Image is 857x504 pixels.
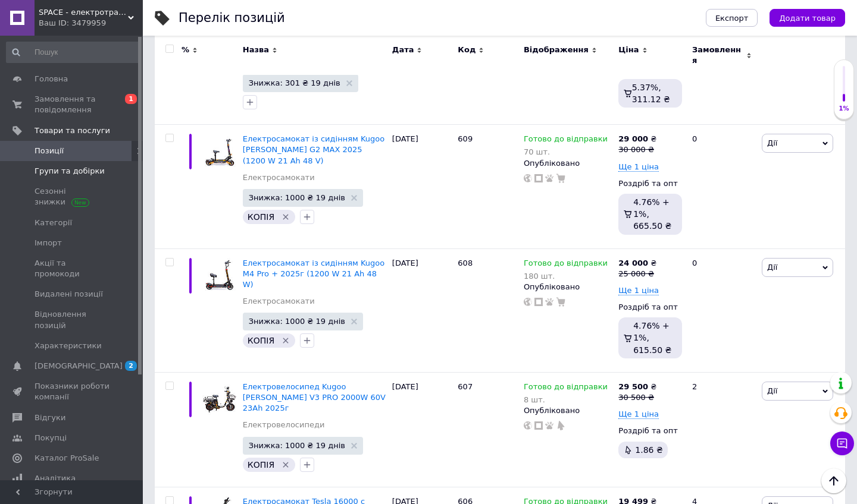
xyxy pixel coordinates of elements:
div: ₴ [618,258,656,269]
span: Сезонні знижки [35,186,110,207]
span: 1 [125,94,137,104]
span: Код [458,45,476,55]
span: 607 [458,382,473,391]
span: Знижка: 1000 ₴ 19 днів [249,317,345,325]
button: Чат з покупцем [830,431,854,455]
span: Знижка: 1000 ₴ 19 днів [249,442,345,449]
img: Электросамокат с сиденьем Kugoo Kirin G2 MAX 2025 (1200 W 21 Ah 48 V) [202,134,237,168]
div: 70 шт. [524,147,608,156]
span: Замовлення [692,45,743,66]
span: 2 [125,361,137,371]
span: Аналітика [35,473,76,484]
span: Знижка: 301 ₴ 19 днів [249,79,340,87]
div: Ваш ID: 3479959 [39,18,143,29]
span: Характеристики [35,341,102,351]
span: Замовлення та повідомлення [35,94,110,115]
b: 24 000 [618,259,648,267]
svg: Видалити мітку [281,336,290,345]
a: Електросамокати [243,172,315,183]
span: Знижка: 1000 ₴ 19 днів [249,194,345,201]
div: 2 [685,372,759,487]
svg: Видалити мітку [281,212,290,222]
span: Відображення [524,45,589,55]
span: 1.86 ₴ [635,445,662,455]
div: 25 000 ₴ [618,269,656,279]
span: 4.76% + 1%, [633,321,670,342]
span: Назва [243,45,269,55]
svg: Видалити мітку [281,460,290,470]
div: [DATE] [389,248,455,372]
div: Роздріб та опт [618,426,682,436]
span: Головна [35,74,68,84]
span: Дії [767,263,777,272]
b: 29 000 [618,134,648,143]
span: Готово до відправки [524,382,608,395]
span: Видалені позиції [35,289,103,300]
div: 30 000 ₴ [618,144,656,155]
span: 608 [458,259,473,267]
span: Додати товар [779,14,836,23]
span: [DEMOGRAPHIC_DATA] [35,361,123,371]
span: Групи та добірки [35,166,105,177]
img: Электросамокат с сиденьем Kugoo M4 Pro + 2025г (1200 W 21 Ah 48 W) [202,258,237,292]
span: 665.50 ₴ [633,221,671,231]
a: Електровелосипед Kugoo [PERSON_NAME] V3 PRO 2000W 60V 23Ah 2025г [243,382,386,412]
span: Готово до відправки [524,259,608,271]
span: Ще 1 ціна [618,286,659,295]
span: Відгуки [35,412,65,423]
span: Товари та послуги [35,125,110,136]
span: 5.37%, 311.12 ₴ [632,83,670,104]
span: Дії [767,138,777,147]
img: Электровелосипед Kugoo Kirin V3 PRO 2000W 60V 23Ah 2025г [202,382,237,416]
span: 615.50 ₴ [633,345,671,355]
span: Ще 1 ціна [618,162,659,172]
span: SPACE - електротранспорт, електроніка та комфорт у кожній деталі! [39,7,128,18]
button: Експорт [706,9,758,27]
div: 30 500 ₴ [618,392,656,403]
span: Готово до відправки [524,134,608,147]
span: Експорт [715,14,749,23]
div: 0 [685,125,759,248]
div: Перелік позицій [179,12,285,24]
span: % [182,45,189,55]
a: Електровелосипеди [243,420,325,430]
div: 0 [685,248,759,372]
span: Показники роботи компанії [35,381,110,402]
span: Імпорт [35,238,62,248]
span: 4.76% + 1%, [633,197,670,219]
div: 1% [834,105,853,113]
a: Електросамокат із сидінням Kugoo M4 Pro + 2025г (1200 W 21 Ah 48 W) [243,259,384,289]
div: [DATE] [389,125,455,248]
span: 609 [458,134,473,143]
div: Роздріб та опт [618,178,682,189]
span: Дії [767,386,777,395]
span: Акції та промокоди [35,258,110,279]
input: Пошук [6,42,140,63]
span: Відновлення позицій [35,309,110,330]
div: 8 шт. [524,395,608,404]
div: Опубліковано [524,405,612,416]
span: КОПІЯ [248,460,274,470]
button: Наверх [821,468,846,493]
div: Опубліковано [524,158,612,169]
div: [DATE] [389,372,455,487]
span: Позиції [35,146,64,156]
span: Дата [392,45,414,55]
span: Покупці [35,433,67,443]
span: КОПІЯ [248,336,274,345]
button: Додати товар [770,9,845,27]
span: Ціна [618,45,639,55]
div: 180 шт. [524,272,608,281]
div: Опубліковано [524,282,612,292]
div: ₴ [618,382,656,392]
div: ₴ [618,134,656,144]
span: Ще 1 ціна [618,409,659,419]
a: Електросамокат із сидінням Kugoo [PERSON_NAME] G2 MAX 2025 (1200 W 21 Ah 48 V) [243,134,384,165]
div: Роздріб та опт [618,302,682,313]
span: Каталог ProSale [35,453,99,464]
a: Електросамокати [243,296,315,307]
span: Категорії [35,218,72,228]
